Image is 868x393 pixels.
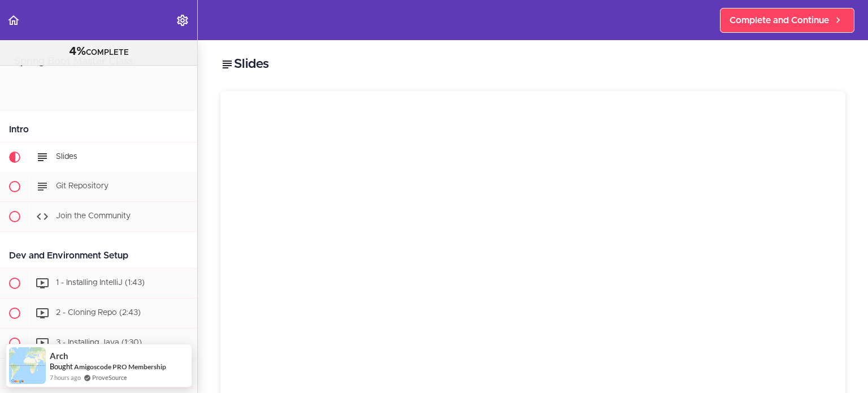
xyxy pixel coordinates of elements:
[56,339,142,347] span: 3 - Installing Java (1:30)
[50,362,73,371] span: Bought
[50,373,81,382] span: 7 hours ago
[56,279,145,287] span: 1 - Installing IntelliJ (1:43)
[92,373,127,382] a: ProveSource
[720,8,854,33] a: Complete and Continue
[50,351,68,361] span: Arch
[56,309,141,317] span: 2 - Cloning Repo (2:43)
[74,362,166,371] a: Amigoscode PRO Membership
[730,14,829,27] span: Complete and Continue
[56,153,77,161] span: Slides
[14,45,183,59] div: COMPLETE
[9,347,46,384] img: provesource social proof notification image
[176,14,189,27] svg: Settings Menu
[56,212,131,220] span: Join the Community
[69,46,86,57] span: 4%
[56,182,108,190] span: Git Repository
[220,55,845,74] h2: Slides
[7,14,20,27] svg: Back to course curriculum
